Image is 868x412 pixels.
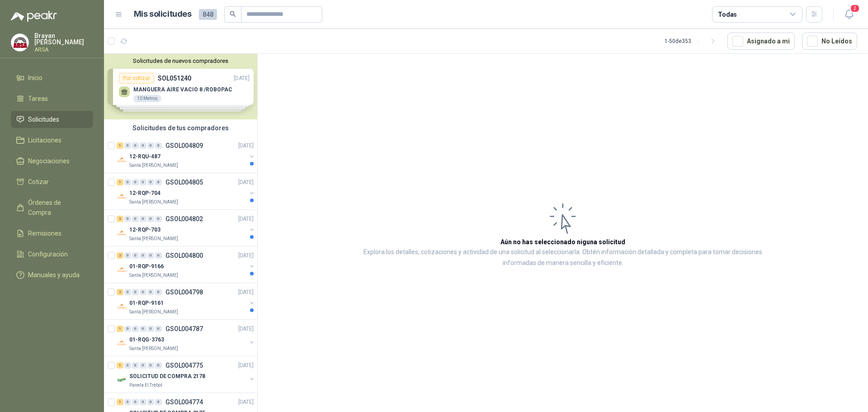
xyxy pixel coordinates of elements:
[108,57,254,64] button: Solicitudes de nuevos compradores
[117,399,123,405] div: 1
[155,216,162,222] div: 0
[165,179,203,185] p: GSOL004805
[140,326,146,332] div: 0
[147,179,154,185] div: 0
[238,251,254,260] p: [DATE]
[117,142,123,149] div: 1
[124,216,131,222] div: 0
[238,398,254,407] p: [DATE]
[129,235,178,242] p: Santa [PERSON_NAME]
[117,323,255,352] a: 1 0 0 0 0 0 GSOL004787[DATE] Company Logo01-RQG-3763Santa [PERSON_NAME]
[134,8,192,21] h1: Mis solicitudes
[117,216,123,222] div: 2
[155,289,162,295] div: 0
[129,262,164,271] p: 01-RQP-9166
[11,34,28,51] img: Company Logo
[165,399,203,405] p: GSOL004774
[28,94,48,104] span: Tareas
[117,301,127,312] img: Company Logo
[117,287,255,316] a: 2 0 0 0 0 0 GSOL004798[DATE] Company Logo01-RQP-9161Santa [PERSON_NAME]
[124,399,131,405] div: 0
[147,289,154,295] div: 0
[147,362,154,369] div: 0
[11,132,93,149] a: Licitaciones
[117,374,127,385] img: Company Logo
[165,289,203,295] p: GSOL004798
[104,54,257,119] div: Solicitudes de nuevos compradoresPor cotizarSOL051240[DATE] MANGUERA AIRE VACIO 8 /ROBOPAC10 Metr...
[238,215,254,223] p: [DATE]
[165,252,203,259] p: GSOL004800
[117,191,127,202] img: Company Logo
[117,228,127,239] img: Company Logo
[117,362,123,369] div: 1
[129,189,160,198] p: 12-RQP-704
[841,6,857,23] button: 2
[238,361,254,370] p: [DATE]
[132,142,139,149] div: 0
[129,299,164,308] p: 01-RQP-9161
[129,199,178,206] p: Santa [PERSON_NAME]
[28,198,85,218] span: Órdenes de Compra
[348,247,778,269] p: Explora los detalles, cotizaciones y actividad de una solicitud al seleccionarla. Obtén informaci...
[117,155,127,166] img: Company Logo
[140,252,146,259] div: 0
[11,69,93,86] a: Inicio
[11,152,93,170] a: Negociaciones
[124,252,131,259] div: 0
[165,142,203,149] p: GSOL004809
[11,11,57,22] img: Logo peakr
[155,179,162,185] div: 0
[238,142,254,150] p: [DATE]
[129,272,178,279] p: Santa [PERSON_NAME]
[28,249,68,259] span: Configuración
[117,326,123,332] div: 1
[147,142,154,149] div: 0
[140,399,146,405] div: 0
[117,252,123,259] div: 2
[140,216,146,222] div: 0
[11,173,93,190] a: Cotizar
[124,326,131,332] div: 0
[665,34,720,48] div: 1 - 50 de 353
[117,265,127,275] img: Company Logo
[727,33,795,50] button: Asignado a mi
[238,288,254,297] p: [DATE]
[28,228,61,238] span: Remisiones
[104,119,257,137] div: Solicitudes de tus compradores
[140,289,146,295] div: 0
[117,360,255,389] a: 1 0 0 0 0 0 GSOL004775[DATE] Company LogoSOLICITUD DE COMPRA 2178Panela El Trébol
[132,252,139,259] div: 0
[117,250,255,279] a: 2 0 0 0 0 0 GSOL004800[DATE] Company Logo01-RQP-9166Santa [PERSON_NAME]
[117,179,123,185] div: 1
[500,237,625,247] h3: Aún no has seleccionado niguna solicitud
[129,336,164,344] p: 01-RQG-3763
[718,9,737,19] div: Todas
[11,90,93,107] a: Tareas
[147,252,154,259] div: 0
[165,362,203,369] p: GSOL004775
[165,216,203,222] p: GSOL004802
[238,325,254,333] p: [DATE]
[11,266,93,284] a: Manuales y ayuda
[165,326,203,332] p: GSOL004787
[28,73,42,83] span: Inicio
[11,111,93,128] a: Solicitudes
[155,399,162,405] div: 0
[140,362,146,369] div: 0
[117,213,255,242] a: 2 0 0 0 0 0 GSOL004802[DATE] Company Logo12-RQP-703Santa [PERSON_NAME]
[129,345,178,352] p: Santa [PERSON_NAME]
[11,246,93,263] a: Configuración
[117,177,255,206] a: 1 0 0 0 0 0 GSOL004805[DATE] Company Logo12-RQP-704Santa [PERSON_NAME]
[199,9,217,20] span: 848
[34,33,93,45] p: Brayan [PERSON_NAME]
[802,33,857,50] button: No Leídos
[124,289,131,295] div: 0
[132,362,139,369] div: 0
[155,326,162,332] div: 0
[155,252,162,259] div: 0
[155,142,162,149] div: 0
[117,289,123,295] div: 2
[124,362,131,369] div: 0
[28,135,61,145] span: Licitaciones
[28,114,59,124] span: Solicitudes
